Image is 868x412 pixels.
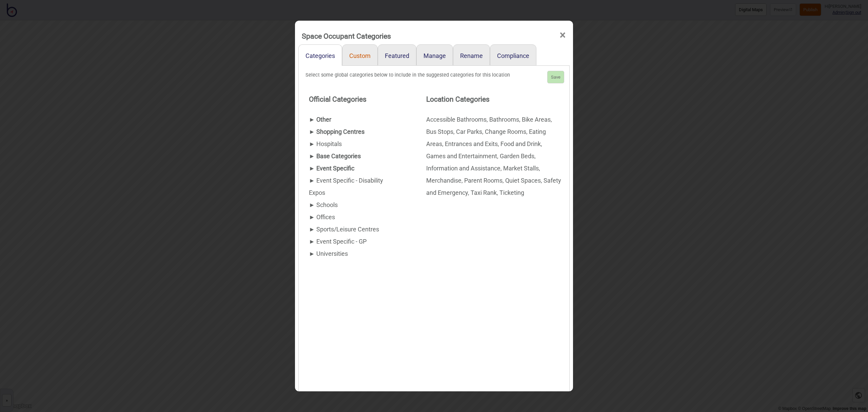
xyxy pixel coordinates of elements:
div: Select some global categories below to include in the suggested categories for this location [302,69,513,85]
h3: Official Categories [309,92,399,106]
div: Sports/Leisure Centres [309,223,399,235]
div: Universities [309,248,399,260]
a: Rename [453,44,490,66]
span: × [559,24,566,46]
div: Other [309,114,399,126]
div: Event Specific - GP [309,235,399,248]
span: Taxi Rank [471,189,499,196]
div: Event Specific [309,162,399,174]
span: Garden Beds [500,152,536,160]
a: Compliance [490,44,536,66]
span: ► [309,128,315,135]
a: Categories [298,44,342,66]
span: Entrances and Exits [445,140,500,147]
span: Merchandise [426,177,464,184]
div: Shopping Centres [309,126,399,138]
h3: Location Categories [426,92,559,106]
span: Parent Rooms [464,177,505,184]
span: ► [309,152,315,160]
span: Bathrooms [489,116,522,123]
button: Save [547,71,564,83]
a: Manage [416,44,453,66]
span: Information and Assistance [426,165,503,172]
span: Games and Entertainment [426,152,500,160]
span: Accessible Bathrooms [426,116,489,123]
span: ► [309,201,315,208]
span: ► [309,213,315,221]
span: Ticketing [499,189,524,196]
div: Offices [309,211,399,223]
div: Space Occupant Categories [302,29,391,43]
span: ► [309,165,315,172]
span: Car Parks [456,128,485,135]
a: Featured [378,44,416,66]
div: Hospitals [309,138,399,150]
span: Market Stalls [503,165,540,172]
span: ► [309,140,315,147]
span: ► [309,250,315,257]
span: Bus Stops [426,128,456,135]
div: Event Specific - Disability Expos [309,174,399,199]
span: Bike Areas [522,116,552,123]
span: Food and Drink [500,140,542,147]
span: Change Rooms [485,128,529,135]
span: ► [309,177,315,184]
span: ► [309,226,315,233]
span: ► [309,238,315,245]
span: Quiet Spaces [505,177,544,184]
div: Schools [309,199,399,211]
a: Custom [342,44,378,66]
span: ► [309,116,315,123]
div: Base Categories [309,150,399,162]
